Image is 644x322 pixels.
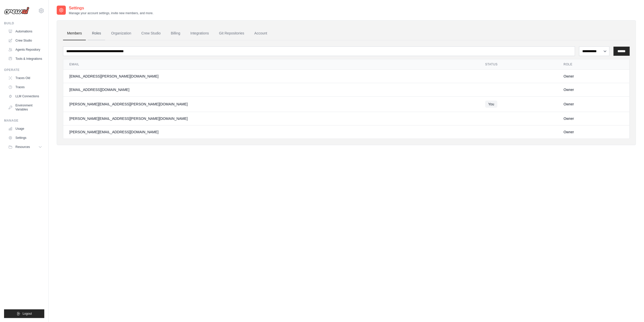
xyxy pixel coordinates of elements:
[6,55,44,63] a: Tools & Integrations
[107,27,135,40] a: Organization
[4,68,44,72] div: Operate
[557,59,629,70] th: Role
[69,129,473,135] div: [PERSON_NAME][EMAIL_ADDRESS][DOMAIN_NAME]
[88,27,105,40] a: Roles
[6,92,44,100] a: LLM Connections
[4,21,44,25] div: Build
[564,102,623,107] div: Owner
[4,7,29,14] img: Logo
[6,134,44,142] a: Settings
[69,87,473,92] div: [EMAIL_ADDRESS][DOMAIN_NAME]
[6,27,44,35] a: Automations
[6,101,44,113] a: Environment Variables
[485,101,497,108] span: You
[63,59,479,70] th: Email
[6,74,44,82] a: Traces Old
[6,83,44,91] a: Traces
[15,145,30,149] span: Resources
[4,309,44,318] button: Logout
[167,27,184,40] a: Billing
[69,5,153,11] h2: Settings
[69,116,473,121] div: [PERSON_NAME][EMAIL_ADDRESS][PERSON_NAME][DOMAIN_NAME]
[479,59,557,70] th: Status
[69,11,153,15] p: Manage your account settings, invite new members, and more.
[564,74,623,79] div: Owner
[564,116,623,121] div: Owner
[69,102,473,107] div: [PERSON_NAME][EMAIL_ADDRESS][PERSON_NAME][DOMAIN_NAME]
[137,27,165,40] a: Crew Studio
[6,125,44,133] a: Usage
[215,27,248,40] a: Git Repositories
[23,312,32,316] span: Logout
[564,129,623,135] div: Owner
[186,27,213,40] a: Integrations
[250,27,271,40] a: Account
[564,87,623,92] div: Owner
[63,27,86,40] a: Members
[4,119,44,123] div: Manage
[6,46,44,54] a: Agents Repository
[6,36,44,45] a: Crew Studio
[69,74,473,79] div: [EMAIL_ADDRESS][PERSON_NAME][DOMAIN_NAME]
[6,143,44,151] button: Resources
